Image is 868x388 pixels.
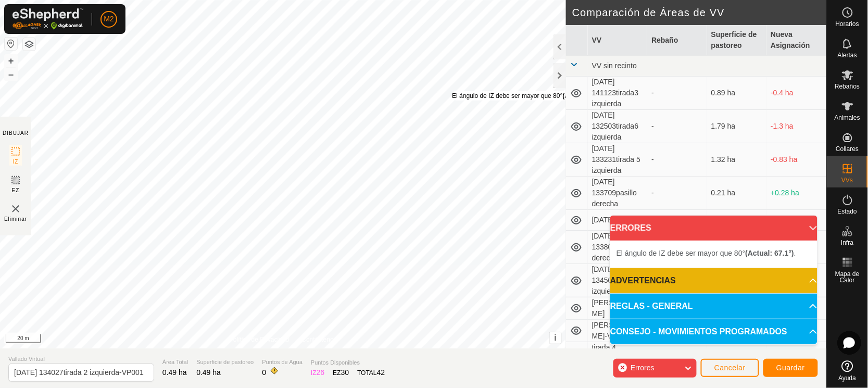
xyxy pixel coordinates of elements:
[610,241,817,268] p-accordion-content: ERRORES
[701,359,759,377] button: Cancelar
[555,333,557,342] span: i
[5,37,17,50] button: Restablecer Mapa
[588,177,648,210] td: [DATE] 133709pasillo derecha
[766,177,826,210] td: +0.28 ha
[229,335,289,344] a: Política de Privacidad
[610,274,676,287] span: ADVERTENCIAS
[610,268,817,293] p-accordion-header: ADVERTENCIAS
[766,110,826,143] td: -1.3 ha
[4,215,27,223] span: Eliminar
[707,177,767,210] td: 0.21 ha
[610,326,787,338] span: CONSEJO - MOVIMIENTOS PROGRAMADOS
[651,87,703,98] div: -
[707,143,767,177] td: 1.32 ha
[841,240,853,246] span: Infra
[12,186,20,194] span: EZ
[588,342,648,365] td: tirada 4 izquierda
[5,55,17,67] button: +
[766,143,826,177] td: -0.83 ha
[311,367,324,378] div: IZ
[610,294,817,319] p-accordion-header: REGLAS - GENERAL
[835,83,860,90] span: Rebaños
[262,368,266,377] span: 0
[776,364,805,372] span: Guardar
[838,52,857,58] span: Alertas
[588,264,648,297] td: [DATE] 134503tirada 1 izquierda
[707,77,767,110] td: 0.89 ha
[766,25,826,56] th: Nueva Asignación
[714,364,746,372] span: Cancelar
[588,231,648,264] td: [DATE] 133800tirada 3 derecha
[827,356,868,385] a: Ayuda
[835,115,860,121] span: Animales
[651,121,703,132] div: -
[707,25,767,56] th: Superficie de pastoreo
[12,8,83,30] img: Logo Gallagher
[610,319,817,344] p-accordion-header: CONSEJO - MOVIMIENTOS PROGRAMADOS
[588,77,648,110] td: [DATE] 141123tirada3 izquierda
[377,368,385,377] span: 42
[610,216,817,241] p-accordion-header: ERRORES
[647,25,707,56] th: Rebaño
[651,154,703,165] div: -
[317,368,325,377] span: 26
[841,177,853,183] span: VVs
[13,158,19,166] span: IZ
[588,320,648,342] td: [PERSON_NAME]-VP003
[5,68,17,81] button: –
[162,368,187,377] span: 0.49 ha
[707,210,767,231] td: 0.81 ha
[631,364,655,372] span: Errores
[550,332,561,344] button: i
[592,61,637,70] span: VV sin recinto
[301,335,336,344] a: Contáctenos
[196,368,221,377] span: 0.49 ha
[23,38,35,51] button: Capas del Mapa
[766,77,826,110] td: -0.4 ha
[610,222,651,234] span: ERRORES
[651,187,703,198] div: -
[196,358,254,367] span: Superficie de pastoreo
[763,359,818,377] button: Guardar
[588,25,648,56] th: VV
[333,367,349,378] div: EZ
[341,368,349,377] span: 30
[3,129,29,137] div: DIBUJAR
[357,367,385,378] div: TOTAL
[836,21,859,27] span: Horarios
[162,358,188,367] span: Área Total
[572,6,826,19] h2: Comparación de Áreas de VV
[651,348,703,359] div: -
[839,375,857,381] span: Ayuda
[610,300,693,312] span: REGLAS - GENERAL
[588,143,648,177] td: [DATE] 133231tirada 5 izquierda
[766,210,826,231] td: -0.32 ha
[452,91,606,101] div: El ángulo de IZ debe ser mayor que 80° .
[617,249,796,257] span: El ángulo de IZ debe ser mayor que 80° .
[8,355,154,364] span: Vallado Virtual
[311,358,385,367] span: Puntos Disponibles
[563,92,605,99] b: (Actual: 67.1°)
[588,210,648,231] td: [DATE] 162257
[104,14,114,24] span: M2
[588,297,648,320] td: [PERSON_NAME]
[836,146,859,152] span: Collares
[829,271,865,283] span: Mapa de Calor
[746,249,795,257] b: (Actual: 67.1°)
[838,208,857,215] span: Estado
[707,110,767,143] td: 1.79 ha
[9,203,22,215] img: VV
[262,358,303,367] span: Puntos de Agua
[588,110,648,143] td: [DATE] 132503tirada6 izquierda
